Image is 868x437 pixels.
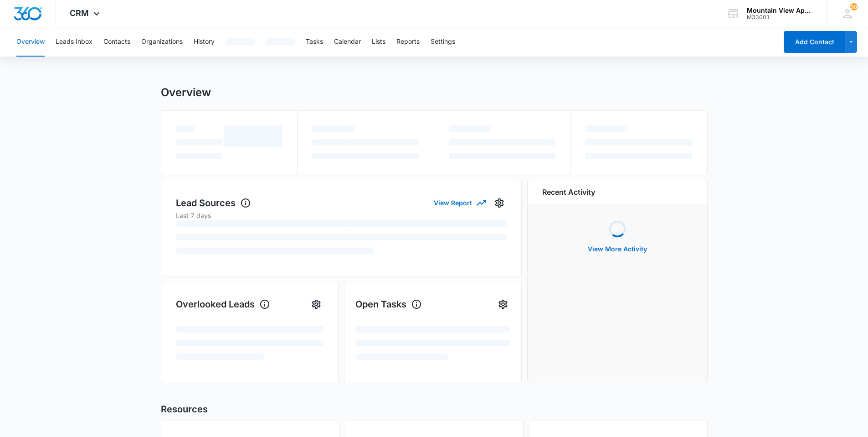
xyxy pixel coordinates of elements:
button: Organizations [141,27,183,57]
button: Reports [396,27,420,57]
div: account id [747,14,813,21]
button: Leads Inbox [56,27,92,57]
button: Settings [431,27,455,57]
button: Overview [16,27,45,57]
button: Settings [309,297,324,312]
button: Lists [372,27,385,57]
h1: Overlooked Leads [176,297,270,311]
button: Add Contact [784,31,845,53]
button: View More Activity [579,238,656,260]
span: 30 [850,3,858,10]
h1: Lead Sources [176,196,251,210]
button: Contacts [103,27,130,57]
h1: Overview [161,86,211,99]
button: Settings [496,297,510,312]
h1: Open Tasks [355,297,422,311]
div: account name [747,7,813,14]
p: Last 7 days [176,211,507,220]
button: History [194,27,215,57]
button: View Report [434,195,485,211]
h2: Resources [161,402,708,416]
button: Tasks [306,27,323,57]
h6: Recent Activity [542,187,595,198]
button: Settings [492,196,507,210]
div: notifications count [850,3,858,10]
button: Calendar [334,27,361,57]
span: CRM [70,8,89,18]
